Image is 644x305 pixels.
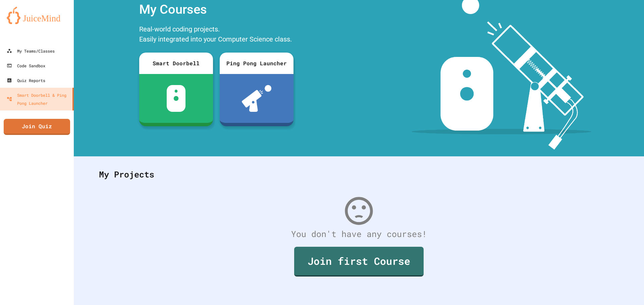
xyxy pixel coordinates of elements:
[136,22,297,48] div: Real-world coding projects. Easily integrated into your Computer Science class.
[7,76,45,84] div: Quiz Reports
[7,47,55,55] div: My Teams/Classes
[7,7,67,24] img: logo-orange.svg
[4,119,70,135] a: Join Quiz
[294,247,424,277] a: Join first Course
[139,53,213,74] div: Smart Doorbell
[92,228,626,240] div: You don't have any courses!
[7,91,70,107] div: Smart Doorbell & Ping Pong Launcher
[167,85,186,112] img: sdb-white.svg
[242,85,272,112] img: ppl-with-ball.png
[7,62,45,70] div: Code Sandbox
[92,161,626,187] div: My Projects
[220,53,293,74] div: Ping Pong Launcher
